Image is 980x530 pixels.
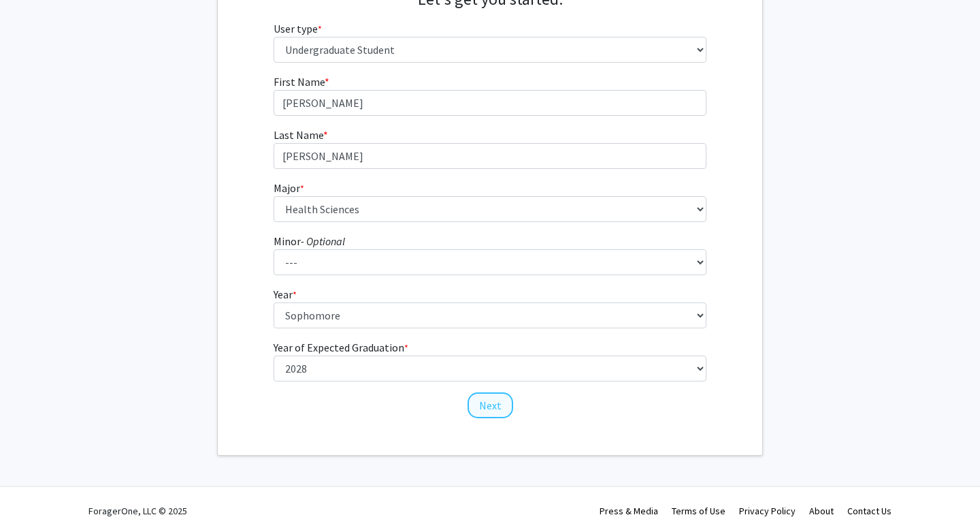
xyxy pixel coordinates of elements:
span: Last Name [274,128,323,142]
label: Major [274,180,304,196]
label: Year of Expected Graduation [274,339,408,356]
span: First Name [274,75,325,89]
a: Terms of Use [672,505,725,517]
a: About [809,505,834,517]
a: Privacy Policy [739,505,796,517]
a: Contact Us [847,505,892,517]
label: User type [274,20,322,37]
label: Year [274,286,297,302]
a: Press & Media [600,505,658,517]
iframe: Chat [10,469,58,520]
i: - Optional [301,234,345,248]
button: Next [468,392,513,418]
label: Minor [274,233,345,249]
